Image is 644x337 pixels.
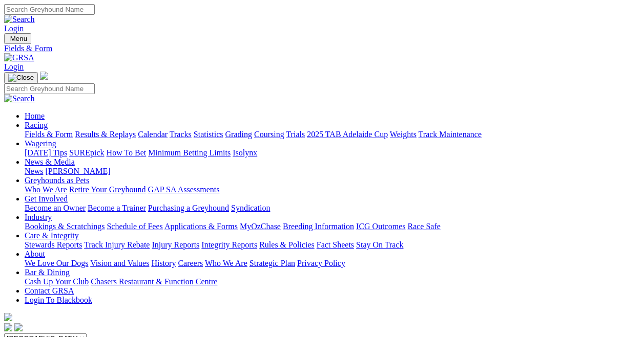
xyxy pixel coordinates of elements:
[4,44,640,53] a: Fields & Form
[317,240,354,249] a: Fact Sheets
[25,213,52,221] a: Industry
[151,259,176,267] a: History
[84,240,150,249] a: Track Injury Rebate
[25,148,67,157] a: [DATE] Tips
[40,72,48,80] img: logo-grsa-white.png
[25,167,43,175] a: News
[4,94,35,103] img: Search
[25,240,82,249] a: Stewards Reports
[69,148,104,157] a: SUREpick
[283,222,354,231] a: Breeding Information
[25,240,640,250] div: Care & Integrity
[254,130,284,139] a: Coursing
[419,130,482,139] a: Track Maintenance
[164,222,238,231] a: Applications & Forms
[25,259,88,267] a: We Love Our Dogs
[356,240,403,249] a: Stay On Track
[25,268,70,277] a: Bar & Dining
[90,259,149,267] a: Vision and Values
[4,33,31,44] button: Toggle navigation
[178,259,203,267] a: Careers
[231,204,270,212] a: Syndication
[148,148,231,157] a: Minimum Betting Limits
[25,130,73,139] a: Fields & Form
[390,130,417,139] a: Weights
[148,204,229,212] a: Purchasing a Greyhound
[286,130,305,139] a: Trials
[4,4,95,15] input: Search
[25,111,45,120] a: Home
[4,62,24,71] a: Login
[25,286,74,295] a: Contact GRSA
[170,130,192,139] a: Tracks
[25,231,79,240] a: Care & Integrity
[25,176,89,185] a: Greyhounds as Pets
[25,277,89,286] a: Cash Up Your Club
[194,130,223,139] a: Statistics
[152,240,199,249] a: Injury Reports
[107,222,162,231] a: Schedule of Fees
[25,222,105,231] a: Bookings & Scratchings
[4,323,12,331] img: facebook.svg
[307,130,388,139] a: 2025 TAB Adelaide Cup
[233,148,257,157] a: Isolynx
[250,259,295,267] a: Strategic Plan
[4,72,38,83] button: Toggle navigation
[25,250,45,258] a: About
[10,35,27,42] span: Menu
[225,130,252,139] a: Grading
[25,130,640,139] div: Racing
[4,83,95,94] input: Search
[25,222,640,231] div: Industry
[25,204,86,212] a: Become an Owner
[45,167,110,175] a: [PERSON_NAME]
[25,296,92,304] a: Login To Blackbook
[4,313,12,321] img: logo-grsa-white.png
[25,204,640,213] div: Get Involved
[407,222,440,231] a: Race Safe
[8,74,34,82] img: Close
[259,240,315,249] a: Rules & Policies
[25,121,48,129] a: Racing
[205,259,247,267] a: Who We Are
[25,185,640,194] div: Greyhounds as Pets
[4,53,34,62] img: GRSA
[91,277,217,286] a: Chasers Restaurant & Function Centre
[138,130,168,139] a: Calendar
[25,148,640,158] div: Wagering
[88,204,146,212] a: Become a Trainer
[201,240,257,249] a: Integrity Reports
[25,167,640,176] div: News & Media
[297,259,345,267] a: Privacy Policy
[25,139,56,148] a: Wagering
[25,277,640,286] div: Bar & Dining
[240,222,281,231] a: MyOzChase
[4,15,35,24] img: Search
[75,130,136,139] a: Results & Replays
[69,185,146,194] a: Retire Your Greyhound
[14,323,23,331] img: twitter.svg
[107,148,147,157] a: How To Bet
[356,222,405,231] a: ICG Outcomes
[25,158,75,166] a: News & Media
[25,194,68,203] a: Get Involved
[25,259,640,268] div: About
[148,185,220,194] a: GAP SA Assessments
[25,185,67,194] a: Who We Are
[4,24,24,33] a: Login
